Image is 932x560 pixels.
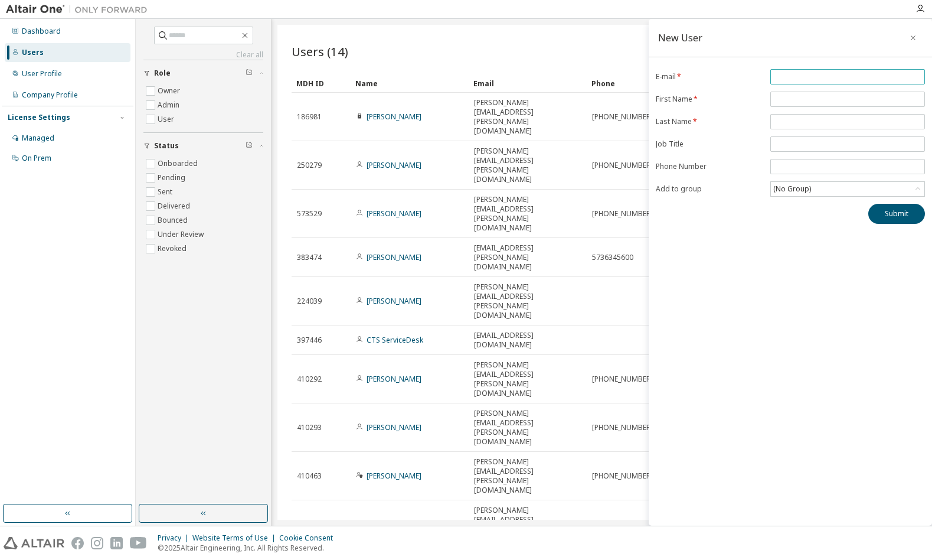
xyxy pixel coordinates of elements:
[592,112,653,122] span: [PHONE_NUMBER]
[474,282,581,320] span: [PERSON_NAME][EMAIL_ADDRESS][PERSON_NAME][DOMAIN_NAME]
[297,375,322,384] span: 410292
[367,471,421,481] a: [PERSON_NAME]
[158,227,206,242] label: Under Review
[367,112,421,122] a: [PERSON_NAME]
[192,533,279,543] div: Website Terms of Use
[474,243,581,272] span: [EMAIL_ADDRESS][PERSON_NAME][DOMAIN_NAME]
[367,519,421,529] a: [PERSON_NAME]
[110,537,123,549] img: linkedin.svg
[592,423,653,432] span: [PHONE_NUMBER]
[592,471,653,481] span: [PHONE_NUMBER]
[91,537,103,549] img: instagram.svg
[22,48,44,57] div: Users
[158,171,188,185] label: Pending
[297,253,322,262] span: 383474
[158,112,176,126] label: User
[592,161,653,170] span: [PHONE_NUMBER]
[297,297,322,306] span: 224039
[367,335,423,345] a: CTS ServiceDesk
[367,296,421,306] a: [PERSON_NAME]
[771,182,924,196] div: (No Group)
[367,160,421,170] a: [PERSON_NAME]
[158,533,192,543] div: Privacy
[158,242,189,256] label: Revoked
[591,74,700,93] div: Phone
[154,69,171,78] span: Role
[158,185,175,199] label: Sent
[297,423,322,432] span: 410293
[656,162,763,171] label: Phone Number
[22,134,54,143] div: Managed
[658,33,702,43] div: New User
[158,213,190,227] label: Bounced
[158,543,340,553] p: © 2025 Altair Engineering, Inc. All Rights Reserved.
[158,199,192,213] label: Delivered
[143,50,263,60] a: Clear all
[474,409,581,447] span: [PERSON_NAME][EMAIL_ADDRESS][PERSON_NAME][DOMAIN_NAME]
[22,27,61,36] div: Dashboard
[297,336,322,345] span: 397446
[367,209,421,219] a: [PERSON_NAME]
[246,69,253,78] span: Clear filter
[6,4,153,15] img: Altair One
[158,98,182,112] label: Admin
[474,506,581,543] span: [PERSON_NAME][EMAIL_ADDRESS][PERSON_NAME][DOMAIN_NAME]
[367,422,421,432] a: [PERSON_NAME]
[656,184,763,194] label: Add to group
[656,72,763,82] label: E-mail
[22,69,62,79] div: User Profile
[143,133,263,159] button: Status
[474,195,581,233] span: [PERSON_NAME][EMAIL_ADDRESS][PERSON_NAME][DOMAIN_NAME]
[592,253,633,262] span: 5736345600
[154,141,179,151] span: Status
[474,360,581,398] span: [PERSON_NAME][EMAIL_ADDRESS][PERSON_NAME][DOMAIN_NAME]
[592,209,653,219] span: [PHONE_NUMBER]
[4,537,64,549] img: altair_logo.svg
[355,74,464,93] div: Name
[22,154,51,163] div: On Prem
[771,183,813,196] div: (No Group)
[474,331,581,350] span: [EMAIL_ADDRESS][DOMAIN_NAME]
[868,204,925,224] button: Submit
[22,90,78,100] div: Company Profile
[296,74,346,93] div: MDH ID
[367,252,421,262] a: [PERSON_NAME]
[474,98,581,136] span: [PERSON_NAME][EMAIL_ADDRESS][PERSON_NAME][DOMAIN_NAME]
[592,375,653,384] span: [PHONE_NUMBER]
[474,146,581,184] span: [PERSON_NAME][EMAIL_ADDRESS][PERSON_NAME][DOMAIN_NAME]
[297,112,322,122] span: 186981
[292,43,348,60] span: Users (14)
[297,161,322,170] span: 250279
[656,117,763,126] label: Last Name
[158,157,200,171] label: Onboarded
[297,209,322,219] span: 573529
[130,537,147,549] img: youtube.svg
[143,60,263,86] button: Role
[158,84,182,98] label: Owner
[279,533,340,543] div: Cookie Consent
[8,113,70,122] div: License Settings
[246,141,253,151] span: Clear filter
[71,537,84,549] img: facebook.svg
[656,95,763,104] label: First Name
[656,139,763,149] label: Job Title
[474,457,581,495] span: [PERSON_NAME][EMAIL_ADDRESS][PERSON_NAME][DOMAIN_NAME]
[297,471,322,481] span: 410463
[367,374,421,384] a: [PERSON_NAME]
[473,74,582,93] div: Email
